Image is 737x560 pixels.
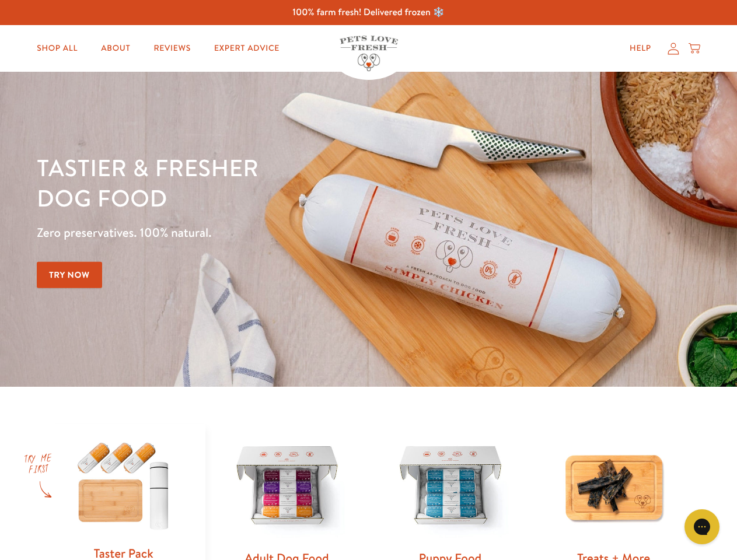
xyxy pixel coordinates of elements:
[37,262,102,288] a: Try Now
[92,37,139,60] a: About
[205,37,289,60] a: Expert Advice
[37,222,479,243] p: Zero preservatives. 100% natural.
[679,505,725,548] iframe: Gorgias live chat messenger
[340,36,398,71] img: Pets Love Fresh
[37,152,479,213] h1: Tastier & fresher dog food
[620,37,661,60] a: Help
[27,37,87,60] a: Shop All
[144,37,200,60] a: Reviews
